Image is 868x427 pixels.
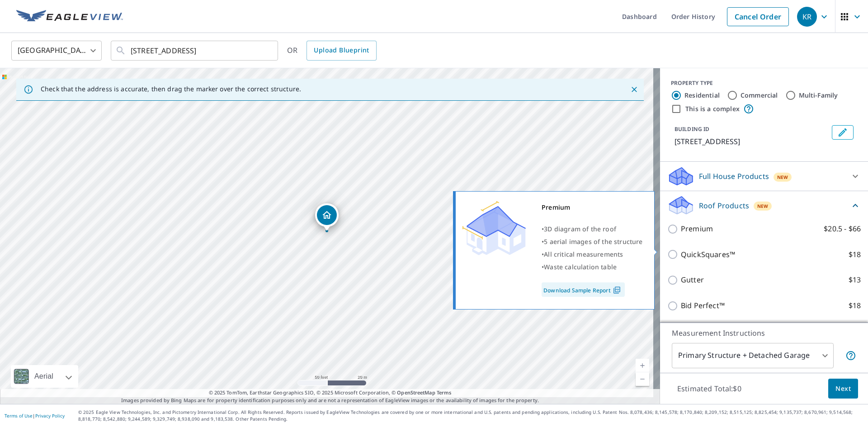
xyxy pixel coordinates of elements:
div: • [542,223,643,235]
span: New [757,202,769,210]
div: Aerial [32,365,56,388]
p: $18 [849,249,861,260]
p: Gutter [681,274,704,286]
label: Commercial [741,91,778,100]
button: Edit building 1 [832,125,854,140]
p: BUILDING ID [675,125,709,133]
div: • [542,248,643,261]
img: EV Logo [16,10,123,23]
a: Download Sample Report [542,282,625,297]
div: • [542,235,643,248]
p: Bid Perfect™ [681,300,725,311]
span: 3D diagram of the roof [544,225,616,233]
span: Next [835,383,851,394]
label: Residential [684,91,720,100]
button: Close [628,84,640,95]
span: Upload Blueprint [314,45,369,56]
label: This is a complex [685,104,740,113]
div: OR [287,41,377,61]
button: Next [828,379,858,399]
div: PROPERTY TYPE [671,79,857,87]
span: 5 aerial images of the structure [544,237,642,246]
p: $18 [849,300,861,311]
p: Full House Products [699,171,769,182]
img: Pdf Icon [611,286,623,294]
label: Multi-Family [799,91,838,100]
span: New [777,174,788,181]
p: Roof Products [699,200,749,211]
p: $13 [849,274,861,286]
div: Primary Structure + Detached Garage [672,343,834,368]
a: Upload Blueprint [307,41,376,61]
span: © 2025 TomTom, Earthstar Geographics SIO, © 2025 Microsoft Corporation, © [209,389,452,397]
div: Aerial [11,365,78,388]
span: Waste calculation table [544,263,617,271]
p: Estimated Total: $0 [670,379,749,399]
a: Current Level 19, Zoom Out [636,372,649,386]
a: Terms [437,389,452,396]
a: Terms of Use [5,413,33,419]
span: Your report will include the primary structure and a detached garage if one exists. [845,350,856,361]
p: [STREET_ADDRESS] [675,136,828,147]
p: © 2025 Eagle View Technologies, Inc. and Pictometry International Corp. All Rights Reserved. Repo... [78,409,863,422]
img: Premium [462,201,526,255]
div: Dropped pin, building 1, Residential property, 3321 Breckenridge Ln Louisville, KY 40220 [315,203,339,231]
p: Check that the address is accurate, then drag the marker over the correct structure. [41,85,301,93]
div: Premium [542,201,643,214]
a: Privacy Policy [35,413,65,419]
div: • [542,261,643,273]
p: $20.5 - $66 [824,223,861,235]
div: [GEOGRAPHIC_DATA] [11,38,102,63]
p: Measurement Instructions [672,328,856,338]
p: QuickSquares™ [681,249,735,260]
div: Full House ProductsNew [667,165,861,187]
p: | [5,413,65,418]
div: Roof ProductsNew [667,195,861,216]
p: Premium [681,223,713,235]
span: All critical measurements [544,250,623,258]
input: Search by address or latitude-longitude [131,38,259,63]
a: Current Level 19, Zoom In [636,359,649,372]
a: Cancel Order [727,7,789,26]
div: KR [797,7,817,27]
a: OpenStreetMap [397,389,435,396]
